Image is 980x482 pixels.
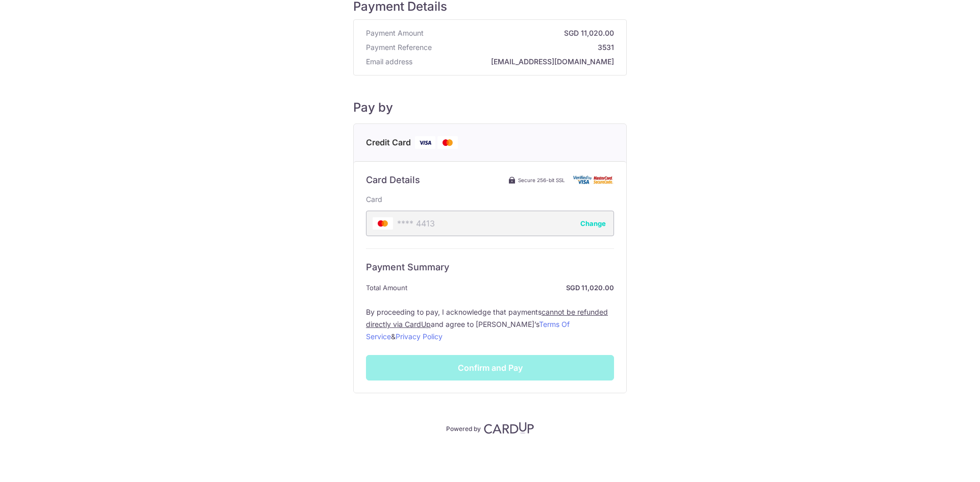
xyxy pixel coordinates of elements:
[484,422,534,434] img: CardUp
[437,136,458,149] img: Mastercard
[366,194,382,205] label: Card
[396,332,443,341] a: Privacy Policy
[366,57,412,67] span: Email address
[366,306,614,343] label: By proceeding to pay, I acknowledge that payments and agree to [PERSON_NAME]’s &
[353,100,627,115] h5: Pay by
[366,282,407,294] span: Total Amount
[366,136,411,149] span: Credit Card
[411,282,614,294] strong: SGD 11,020.00
[436,42,614,53] strong: 3531
[416,57,614,67] strong: [EMAIL_ADDRESS][DOMAIN_NAME]
[366,174,420,186] h6: Card Details
[446,423,481,433] p: Powered by
[366,28,424,38] span: Payment Amount
[415,136,435,149] img: Visa
[366,261,614,273] h6: Payment Summary
[518,176,565,184] span: Secure 256-bit SSL
[428,28,614,38] strong: SGD 11,020.00
[366,42,432,53] span: Payment Reference
[580,218,606,229] button: Change
[573,175,614,184] img: Card secure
